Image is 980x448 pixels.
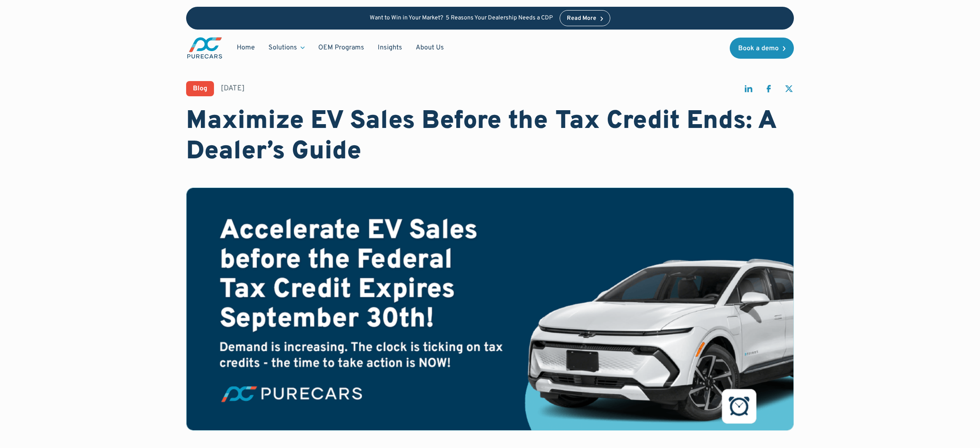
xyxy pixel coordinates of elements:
a: OEM Programs [311,40,371,56]
a: Insights [371,40,409,56]
img: purecars logo [186,36,223,60]
a: Book a demo [730,38,794,59]
a: About Us [409,40,451,56]
a: Home [230,40,262,56]
a: share on twitter [784,84,794,98]
a: main [186,36,223,60]
a: Read More [560,10,610,26]
div: Blog [193,85,207,92]
h1: Maximize EV Sales Before the Tax Credit Ends: A Dealer’s Guide [186,106,794,167]
div: Read More [567,16,596,22]
p: Want to Win in Your Market? 5 Reasons Your Dealership Needs a CDP [370,15,553,22]
div: [DATE] [221,83,245,94]
div: Solutions [268,43,297,52]
a: share on linkedin [743,84,753,98]
a: share on facebook [763,84,774,98]
div: Book a demo [738,45,779,52]
div: Solutions [262,40,311,56]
